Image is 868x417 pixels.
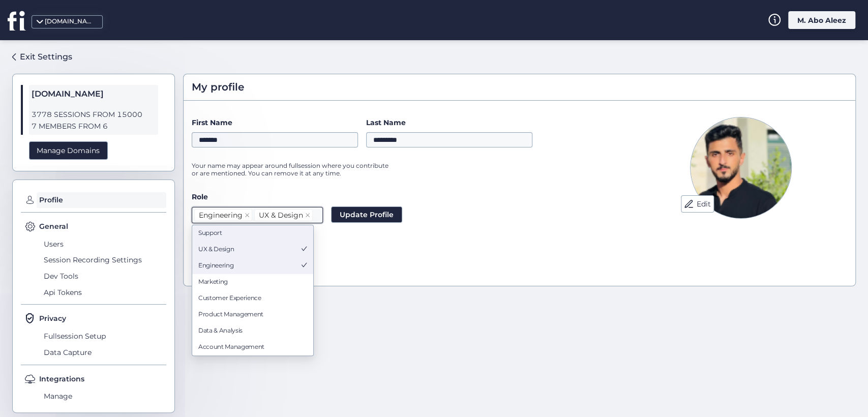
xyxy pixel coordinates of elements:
[29,141,108,160] div: Manage Domains
[32,121,156,132] span: 7 MEMBERS FROM 6
[198,310,307,320] div: Product Management
[192,117,358,128] label: First Name
[37,192,166,208] span: Profile
[192,79,244,95] span: My profile
[690,117,792,219] img: Avatar Picture
[198,343,307,352] div: Account Management
[198,326,307,336] div: Data & Analysis
[41,268,166,284] span: Dev Tools
[259,210,303,221] div: UX & Design
[340,209,394,220] span: Update Profile
[331,206,402,223] button: Update Profile
[198,229,307,239] div: Support
[41,344,166,361] span: Data Capture
[39,313,66,324] span: Privacy
[788,11,855,29] div: M. Abo Aleez
[32,87,156,101] span: [DOMAIN_NAME]
[192,242,313,258] nz-option-item: UX & Design
[192,274,313,290] nz-option-item: Marketing
[198,294,307,304] div: Customer Experience
[366,117,532,128] label: Last Name
[20,50,72,63] div: Exit Settings
[192,191,618,202] label: Role
[41,328,166,344] span: Fullsession Setup
[192,339,313,355] nz-option-item: Account Management
[41,389,166,405] span: Manage
[198,278,307,287] div: Marketing
[192,162,395,177] p: Your name may appear around fullsession where you contribute or are mentioned. You can remove it ...
[41,252,166,269] span: Session Recording Settings
[192,290,313,307] nz-option-item: Customer Experience
[45,17,96,26] div: [DOMAIN_NAME]
[681,195,714,213] button: Edit
[198,261,301,271] div: Engineering
[192,225,313,242] nz-option-item: Support
[41,284,166,301] span: Api Tokens
[39,221,68,232] span: General
[199,210,243,221] div: Engineering
[41,236,166,252] span: Users
[192,323,313,339] nz-option-item: Data & Analysis
[39,373,84,384] span: Integrations
[12,48,72,66] a: Exit Settings
[192,307,313,323] nz-option-item: Product Management
[254,209,313,221] nz-select-item: UX & Design
[198,245,301,255] div: UX & Design
[32,109,156,121] span: 3778 SESSIONS FROM 15000
[194,209,252,221] nz-select-item: Engineering
[192,258,313,274] nz-option-item: Engineering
